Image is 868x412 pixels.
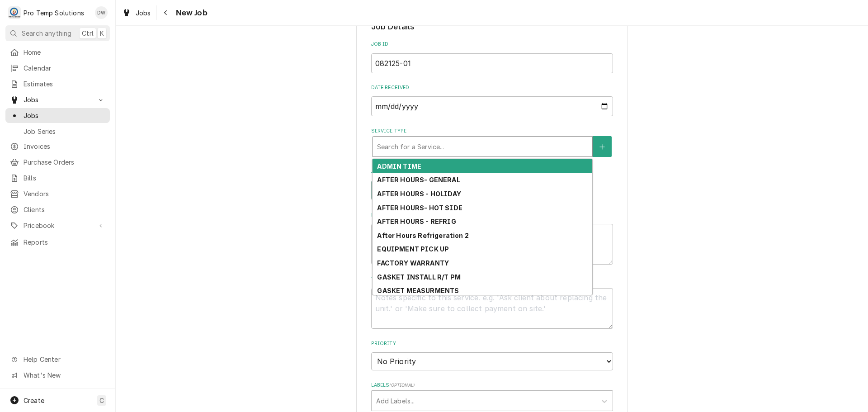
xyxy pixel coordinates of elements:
a: Job Series [5,124,110,139]
strong: FACTORY WARRANTY [377,259,449,267]
strong: AFTER HOURS- HOT SIDE [377,204,462,212]
span: Reports [24,237,105,247]
a: Jobs [5,108,110,123]
span: New Job [173,7,208,19]
div: Labels [371,382,613,411]
label: Priority [371,340,613,347]
span: Help Center [24,355,104,364]
a: Go to What's New [5,368,110,383]
span: Bills [24,173,105,183]
a: Estimates [5,76,110,91]
strong: AFTER HOURS - REFRIG [377,218,456,225]
span: C [99,396,104,405]
span: Purchase Orders [24,157,105,167]
a: Calendar [5,61,110,76]
label: Job ID [371,41,613,48]
span: Clients [24,205,105,214]
span: Vendors [24,189,105,199]
input: yyyy-mm-dd [371,96,613,116]
a: Go to Help Center [5,352,110,367]
span: ( optional ) [389,383,415,388]
span: Invoices [24,142,105,151]
span: Calendar [24,63,105,73]
button: Navigate back [159,5,173,20]
a: Clients [5,202,110,217]
span: Jobs [24,95,92,104]
label: Job Type [371,168,613,175]
a: Purchase Orders [5,155,110,170]
strong: EQUIPMENT PICK UP [377,245,449,253]
span: Job Series [24,127,105,136]
div: Priority [371,340,613,370]
span: Home [24,47,105,57]
div: Technician Instructions [371,276,613,329]
span: Estimates [24,79,105,89]
span: Ctrl [82,28,94,38]
a: Go to Pricebook [5,218,110,233]
label: Reason For Call [371,212,613,219]
label: Service Type [371,128,613,135]
button: Search anythingCtrlK [5,25,110,41]
a: Bills [5,170,110,185]
strong: AFTER HOURS - HOLIDAY [377,190,461,198]
a: Jobs [118,5,155,20]
div: Pro Temp Solutions's Avatar [8,6,21,19]
span: Pricebook [24,221,92,230]
label: Technician Instructions [371,276,613,283]
span: K [100,28,104,38]
span: Create [24,397,44,404]
div: Reason For Call [371,212,613,265]
div: Job ID [371,41,613,73]
span: Jobs [24,111,105,120]
span: What's New [24,370,104,380]
label: Labels [371,382,613,389]
strong: GASKET INSTALL R/T PM [377,273,460,281]
span: Jobs [136,8,151,18]
div: Dana Williams's Avatar [95,6,108,19]
a: Invoices [5,139,110,154]
label: Date Received [371,84,613,91]
div: DW [95,6,108,19]
div: Date Received [371,84,613,116]
a: Go to Jobs [5,92,110,107]
strong: GASKET MEASURMENTS [377,287,459,294]
a: Vendors [5,186,110,201]
a: Home [5,45,110,60]
svg: Create New Service [599,144,605,150]
div: Service Type [371,128,613,157]
span: Search anything [22,28,71,38]
div: Pro Temp Solutions [24,8,84,18]
button: Create New Service [593,136,612,157]
legend: Job Details [371,21,613,33]
strong: AFTER HOURS- GENERAL [377,176,460,184]
div: P [8,6,21,19]
div: Job Type [371,168,613,200]
strong: After Hours Refrigeration 2 [377,232,468,239]
a: Reports [5,235,110,250]
strong: ADMIN TIME [377,162,421,170]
